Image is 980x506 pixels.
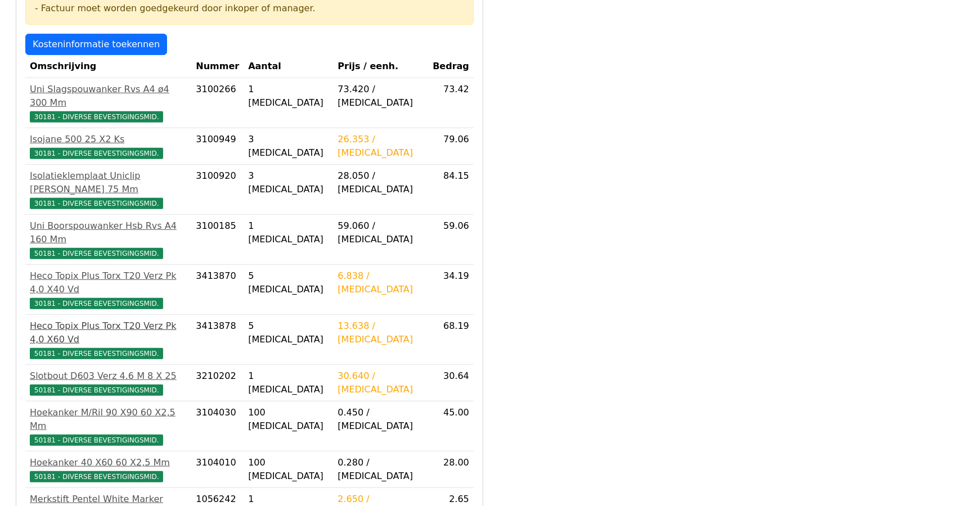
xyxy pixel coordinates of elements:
[35,2,464,15] div: - Factuur moet worden goedgekeurd door inkoper of manager.
[30,471,163,482] span: 50181 - DIVERSE BEVESTIGINGSMID.
[30,456,187,483] a: Hoekanker 40 X60 60 X2,5 Mm50181 - DIVERSE BEVESTIGINGSMID.
[30,406,187,446] a: Hoekanker M/Ril 90 X90 60 X2,5 Mm50181 - DIVERSE BEVESTIGINGSMID.
[248,219,329,246] div: 1 [MEDICAL_DATA]
[248,456,329,483] div: 100 [MEDICAL_DATA]
[30,298,163,309] span: 30181 - DIVERSE BEVESTIGINGSMID.
[30,269,187,296] div: Heco Topix Plus Torx T20 Verz Pk 4,0 X40 Vd
[30,269,187,310] a: Heco Topix Plus Torx T20 Verz Pk 4,0 X40 Vd30181 - DIVERSE BEVESTIGINGSMID.
[338,169,424,196] div: 28.050 / [MEDICAL_DATA]
[30,111,163,123] span: 30181 - DIVERSE BEVESTIGINGSMID.
[428,451,474,488] td: 28.00
[191,365,244,401] td: 3210202
[248,406,329,433] div: 100 [MEDICAL_DATA]
[248,169,329,196] div: 3 [MEDICAL_DATA]
[30,369,187,383] div: Slotbout D603 Verz 4.6 M 8 X 25
[30,369,187,396] a: Slotbout D603 Verz 4.6 M 8 X 2550181 - DIVERSE BEVESTIGINGSMID.
[338,369,424,396] div: 30.640 / [MEDICAL_DATA]
[191,55,244,78] th: Nummer
[30,133,187,146] div: Isojane 500 25 X2 Ks
[30,319,187,360] a: Heco Topix Plus Torx T20 Verz Pk 4,0 X60 Vd50181 - DIVERSE BEVESTIGINGSMID.
[248,369,329,396] div: 1 [MEDICAL_DATA]
[428,55,474,78] th: Bedrag
[30,319,187,346] div: Heco Topix Plus Torx T20 Verz Pk 4,0 X60 Vd
[334,55,429,78] th: Prijs / eenh.
[338,406,424,433] div: 0.450 / [MEDICAL_DATA]
[428,128,474,165] td: 79.06
[25,34,167,55] a: Kosteninformatie toekennen
[428,365,474,401] td: 30.64
[25,55,191,78] th: Omschrijving
[191,165,244,215] td: 3100920
[338,319,424,346] div: 13.638 / [MEDICAL_DATA]
[30,148,163,159] span: 30181 - DIVERSE BEVESTIGINGSMID.
[30,385,163,396] span: 50181 - DIVERSE BEVESTIGINGSMID.
[30,83,187,110] div: Uni Slagspouwanker Rvs A4 ø4 300 Mm
[428,78,474,128] td: 73.42
[30,198,163,209] span: 30181 - DIVERSE BEVESTIGINGSMID.
[30,83,187,123] a: Uni Slagspouwanker Rvs A4 ø4 300 Mm30181 - DIVERSE BEVESTIGINGSMID.
[428,215,474,265] td: 59.06
[428,401,474,451] td: 45.00
[30,248,163,259] span: 50181 - DIVERSE BEVESTIGINGSMID.
[338,219,424,246] div: 59.060 / [MEDICAL_DATA]
[30,219,187,260] a: Uni Boorspouwanker Hsb Rvs A4 160 Mm50181 - DIVERSE BEVESTIGINGSMID.
[248,83,329,110] div: 1 [MEDICAL_DATA]
[248,133,329,160] div: 3 [MEDICAL_DATA]
[191,78,244,128] td: 3100266
[428,315,474,365] td: 68.19
[338,133,424,160] div: 26.353 / [MEDICAL_DATA]
[30,456,187,469] div: Hoekanker 40 X60 60 X2,5 Mm
[248,319,329,346] div: 5 [MEDICAL_DATA]
[30,348,163,359] span: 50181 - DIVERSE BEVESTIGINGSMID.
[191,265,244,315] td: 3413870
[244,55,333,78] th: Aantal
[191,401,244,451] td: 3104030
[428,265,474,315] td: 34.19
[30,169,187,210] a: Isolatieklemplaat Uniclip [PERSON_NAME] 75 Mm30181 - DIVERSE BEVESTIGINGSMID.
[30,169,187,196] div: Isolatieklemplaat Uniclip [PERSON_NAME] 75 Mm
[338,269,424,296] div: 6.838 / [MEDICAL_DATA]
[30,406,187,433] div: Hoekanker M/Ril 90 X90 60 X2,5 Mm
[30,133,187,160] a: Isojane 500 25 X2 Ks30181 - DIVERSE BEVESTIGINGSMID.
[191,215,244,265] td: 3100185
[338,456,424,483] div: 0.280 / [MEDICAL_DATA]
[338,83,424,110] div: 73.420 / [MEDICAL_DATA]
[191,128,244,165] td: 3100949
[30,219,187,246] div: Uni Boorspouwanker Hsb Rvs A4 160 Mm
[191,451,244,488] td: 3104010
[248,269,329,296] div: 5 [MEDICAL_DATA]
[30,435,163,446] span: 50181 - DIVERSE BEVESTIGINGSMID.
[428,165,474,215] td: 84.15
[191,315,244,365] td: 3413878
